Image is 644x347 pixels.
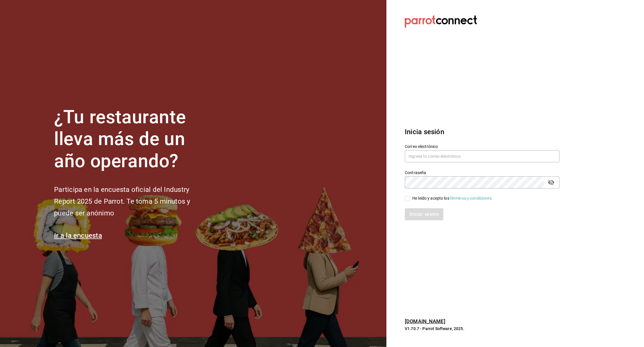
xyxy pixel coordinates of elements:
p: V1.70.7 - Parrot Software, 2025. [405,326,559,331]
h2: Participa en la encuesta oficial del Industry Report 2025 de Parrot. Te toma 5 minutos y puede se... [54,184,209,219]
label: Contraseña [405,170,559,174]
input: Ingresa tu correo electrónico [405,150,559,162]
a: Ir a la encuesta [54,232,102,240]
div: He leído y acepto los [412,195,493,201]
a: Términos y condiciones. [449,196,493,201]
h1: ¿Tu restaurante lleva más de un año operando? [54,106,209,172]
h3: Inicia sesión [405,127,559,137]
button: passwordField [546,178,556,187]
a: [DOMAIN_NAME] [405,318,445,324]
label: Correo electrónico [405,144,559,148]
